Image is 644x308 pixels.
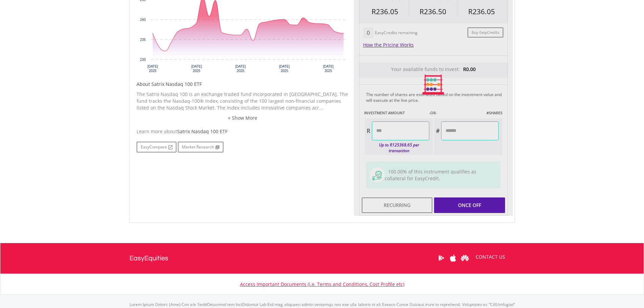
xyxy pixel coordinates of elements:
[137,115,349,121] a: + Show More
[323,65,334,73] text: [DATE] 2025
[137,142,176,152] a: EasyCompare
[235,65,246,73] text: [DATE] 2025
[140,18,146,22] text: 240
[191,65,202,73] text: [DATE] 2025
[177,128,228,135] span: Satrix Nasdaq 100 ETF
[140,38,146,42] text: 235
[137,128,349,135] div: Learn more about
[178,142,223,152] a: Market Research
[279,65,290,73] text: [DATE] 2025
[240,281,404,287] a: Access Important Documents (i.e. Terms and Conditions, Cost Profile etc)
[435,247,447,268] a: Google Play
[471,247,510,266] a: CONTACT US
[459,247,471,268] a: Huawei
[137,81,349,88] h5: About Satrix Nasdaq 100 ETF
[129,243,168,274] a: EasyEquities
[137,91,349,111] p: The Satrix Nasdaq 100 is an exchange traded fund incorporated in [GEOGRAPHIC_DATA]. The fund trac...
[147,65,158,73] text: [DATE] 2025
[447,247,459,268] a: Apple
[140,58,146,62] text: 230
